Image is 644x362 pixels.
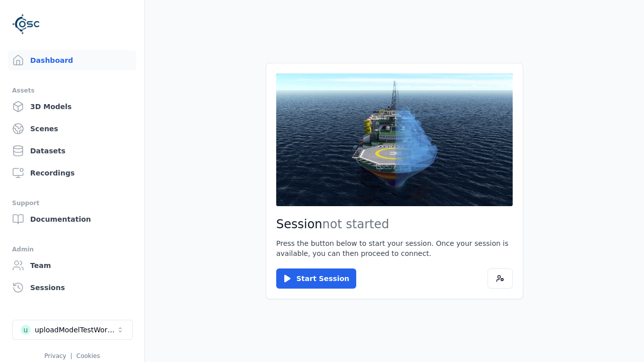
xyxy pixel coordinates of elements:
a: Cookies [76,352,100,359]
a: Dashboard [8,50,136,70]
div: Admin [12,243,132,255]
span: not started [323,217,389,231]
a: Documentation [8,209,136,229]
a: Privacy [44,352,66,359]
a: Sessions [8,278,136,298]
div: uploadModelTestWorkspace [35,325,116,335]
p: Press the button below to start your session. Once your session is available, you can then procee... [276,238,513,258]
span: | [70,352,72,359]
button: Select a workspace [12,320,133,340]
a: Scenes [8,119,136,139]
img: Logo [12,10,40,38]
button: Start Session [276,268,356,289]
div: Assets [12,84,132,97]
a: Recordings [8,163,136,183]
div: u [21,325,31,335]
a: Team [8,255,136,276]
div: Support [12,197,132,209]
a: 3D Models [8,97,136,117]
h2: Session [276,216,513,232]
a: Datasets [8,141,136,161]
